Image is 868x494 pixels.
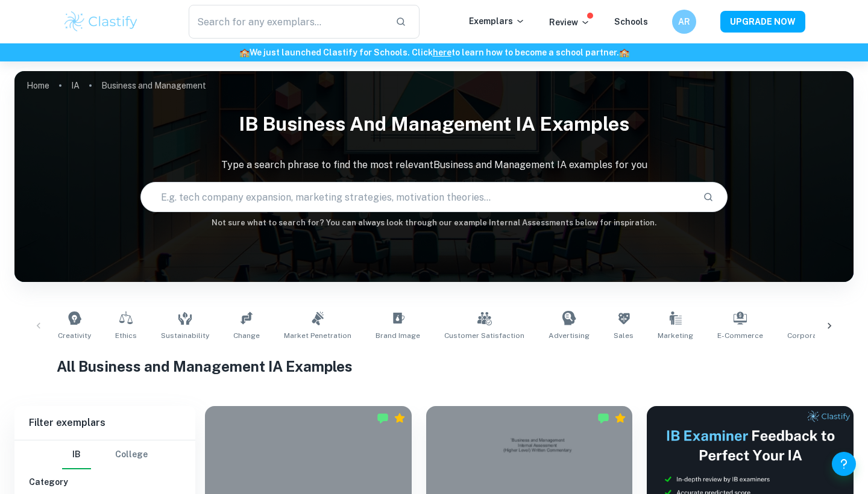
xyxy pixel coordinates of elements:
[71,77,80,94] a: IA
[394,412,406,424] div: Premium
[614,17,648,27] a: Schools
[614,412,626,424] div: Premium
[614,330,634,341] span: Sales
[433,48,451,57] a: here
[62,440,148,469] div: Filter type choice
[672,10,696,34] button: AR
[469,14,525,28] p: Exemplars
[62,440,91,469] button: IB
[27,77,49,94] a: Home
[63,10,139,34] img: Clastify logo
[101,79,206,92] p: Business and Management
[115,330,137,341] span: Ethics
[14,406,195,440] h6: Filter exemplars
[2,46,866,59] h6: We just launched Clastify for Schools. Click to learn how to become a school partner.
[549,16,590,29] p: Review
[698,187,719,207] button: Search
[14,217,854,229] h6: Not sure what to search for? You can always look through our example Internal Assessments below f...
[619,48,629,57] span: 🏫
[720,11,805,33] button: UPGRADE NOW
[376,330,420,341] span: Brand Image
[832,452,856,476] button: Help and Feedback
[377,412,389,424] img: Marked
[597,412,609,424] img: Marked
[787,330,867,341] span: Corporate Profitability
[233,330,260,341] span: Change
[717,330,763,341] span: E-commerce
[58,330,91,341] span: Creativity
[239,48,250,57] span: 🏫
[115,440,148,469] button: College
[161,330,209,341] span: Sustainability
[444,330,524,341] span: Customer Satisfaction
[549,330,590,341] span: Advertising
[658,330,693,341] span: Marketing
[284,330,351,341] span: Market Penetration
[141,180,693,214] input: E.g. tech company expansion, marketing strategies, motivation theories...
[189,5,386,39] input: Search for any exemplars...
[678,15,691,28] h6: AR
[29,475,181,489] h6: Category
[57,355,812,377] h1: All Business and Management IA Examples
[14,158,854,172] p: Type a search phrase to find the most relevant Business and Management IA examples for you
[14,105,854,143] h1: IB Business and Management IA examples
